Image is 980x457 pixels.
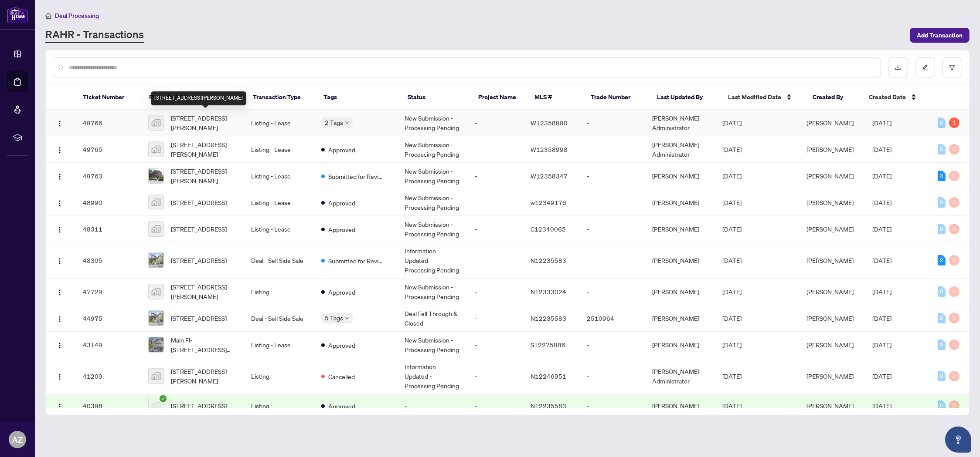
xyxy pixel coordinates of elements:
[721,85,806,110] th: Last Modified Date
[171,113,237,132] span: [STREET_ADDRESS][PERSON_NAME]
[149,337,163,352] img: thumbnail-img
[949,313,960,323] div: 0
[76,305,141,332] td: 44975
[580,332,645,358] td: -
[55,12,99,20] span: Deal Processing
[56,120,63,127] img: Logo
[645,279,715,305] td: [PERSON_NAME]
[244,358,314,394] td: Listing
[531,314,567,322] span: N12235583
[468,358,524,394] td: -
[53,285,67,299] button: Logo
[949,144,960,155] div: 0
[56,173,63,180] img: Logo
[398,279,468,305] td: New Submission - Processing Pending
[872,145,892,153] span: [DATE]
[149,115,163,130] img: thumbnail-img
[645,136,715,163] td: [PERSON_NAME] Administrator
[645,110,715,136] td: [PERSON_NAME] Administrator
[531,256,567,264] span: N12235583
[149,142,163,157] img: thumbnail-img
[53,338,67,352] button: Logo
[149,284,163,299] img: thumbnail-img
[872,314,892,322] span: [DATE]
[722,372,742,380] span: [DATE]
[807,314,854,322] span: [PERSON_NAME]
[56,200,63,207] img: Logo
[149,168,163,183] img: thumbnail-img
[244,216,314,242] td: Listing - Lease
[580,136,645,163] td: -
[872,288,892,296] span: [DATE]
[171,140,237,159] span: [STREET_ADDRESS][PERSON_NAME]
[807,198,854,206] span: [PERSON_NAME]
[531,119,568,127] span: W12358990
[872,372,892,380] span: [DATE]
[76,85,142,110] th: Ticket Number
[76,279,141,305] td: 47729
[328,287,355,297] span: Approved
[244,394,314,417] td: Listing
[345,316,349,320] span: down
[56,316,63,323] img: Logo
[949,286,960,297] div: 0
[949,339,960,350] div: 0
[53,222,67,236] button: Logo
[316,85,401,110] th: Tags
[398,110,468,136] td: New Submission - Processing Pending
[531,402,567,410] span: N12235583
[862,85,928,110] th: Created Date
[942,57,962,77] button: filter
[171,166,237,185] span: [STREET_ADDRESS][PERSON_NAME]
[949,171,960,181] div: 0
[528,85,584,110] th: MLS #
[938,313,946,323] div: 0
[53,369,67,383] button: Logo
[807,372,854,380] span: [PERSON_NAME]
[53,142,67,156] button: Logo
[580,110,645,136] td: -
[915,57,935,77] button: edit
[580,189,645,216] td: -
[53,253,67,267] button: Logo
[53,311,67,325] button: Logo
[531,198,567,206] span: w12349176
[722,341,742,349] span: [DATE]
[328,225,355,234] span: Approved
[872,402,892,410] span: [DATE]
[468,110,524,136] td: -
[246,85,316,110] th: Transaction Type
[722,288,742,296] span: [DATE]
[53,169,67,183] button: Logo
[580,216,645,242] td: -
[151,91,246,105] div: [STREET_ADDRESS][PERSON_NAME]
[398,305,468,332] td: Deal Fell Through & Closed
[328,401,355,411] span: Approved
[938,171,946,181] div: 3
[76,216,141,242] td: 48311
[468,279,524,305] td: -
[398,242,468,279] td: Information Updated - Processing Pending
[806,85,862,110] th: Created By
[722,402,742,410] span: [DATE]
[722,172,742,180] span: [DATE]
[76,332,141,358] td: 43149
[872,172,892,180] span: [DATE]
[328,256,385,265] span: Submitted for Review
[807,341,854,349] span: [PERSON_NAME]
[949,371,960,381] div: 0
[244,189,314,216] td: Listing - Lease
[580,305,645,332] td: 2510964
[949,64,955,71] span: filter
[171,335,237,354] span: Main Fl-[STREET_ADDRESS][PERSON_NAME]
[468,305,524,332] td: -
[325,313,343,323] span: 5 Tags
[328,198,355,208] span: Approved
[645,189,715,216] td: [PERSON_NAME]
[722,256,742,264] span: [DATE]
[328,372,355,381] span: Cancelled
[171,366,237,386] span: [STREET_ADDRESS][PERSON_NAME]
[53,116,67,130] button: Logo
[468,216,524,242] td: -
[325,118,343,128] span: 2 Tags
